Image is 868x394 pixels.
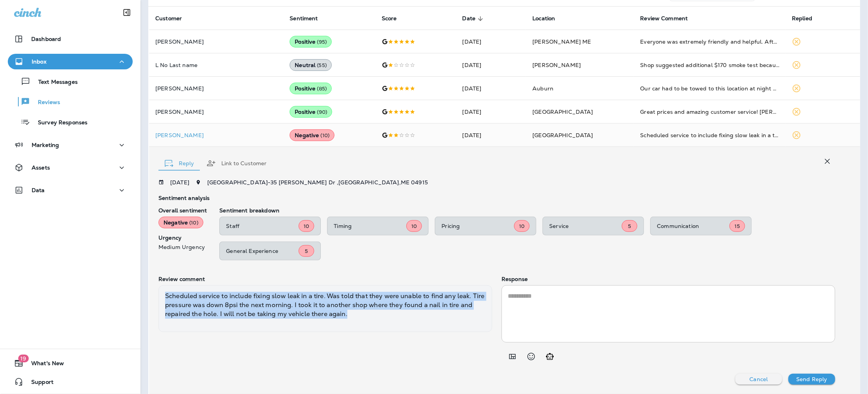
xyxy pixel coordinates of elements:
[502,276,835,282] p: Response
[290,129,334,141] div: Negative
[411,223,417,230] span: 10
[158,217,203,228] div: Negative
[628,223,631,230] span: 5
[155,62,277,68] p: L No Last name
[158,276,492,282] p: Review comment
[155,132,277,138] div: Click to view Customer Drawer
[532,62,581,69] span: [PERSON_NAME]
[532,85,553,92] span: Auburn
[532,132,593,139] span: [GEOGRAPHIC_DATA]
[8,160,133,175] button: Assets
[219,207,835,214] p: Sentiment breakdown
[158,195,835,201] p: Sentiment analysis
[456,53,526,77] td: [DATE]
[32,164,50,171] p: Assets
[32,187,45,193] p: Data
[8,54,133,69] button: Inbox
[519,223,525,230] span: 10
[456,77,526,100] td: [DATE]
[317,62,327,69] span: ( 55 )
[290,59,332,71] div: Neutral
[640,15,688,22] span: Review Comment
[382,15,397,22] span: Score
[640,15,698,22] span: Review Comment
[750,376,768,382] p: Cancel
[158,285,492,332] div: Scheduled service to include fixing slow leak in a tire. Was told that they were unable to find a...
[321,132,330,139] span: ( 10 )
[8,355,133,371] button: 19What's New
[155,39,277,45] p: [PERSON_NAME]
[456,30,526,53] td: [DATE]
[456,124,526,147] td: [DATE]
[30,99,60,106] p: Reviews
[505,349,520,364] button: Add in a premade template
[170,179,189,186] p: [DATE]
[158,149,200,177] button: Reply
[8,94,133,110] button: Reviews
[532,15,555,22] span: Location
[290,36,332,48] div: Positive
[735,223,740,230] span: 15
[8,374,133,390] button: Support
[462,15,486,22] span: Date
[456,100,526,124] td: [DATE]
[640,38,779,46] div: Everyone was extremely friendly and helpful. After my vehicle had been checked someone came and s...
[657,223,729,229] p: Communication
[796,376,827,382] p: Send Reply
[30,119,87,127] p: Survey Responses
[290,15,318,22] span: Sentiment
[8,114,133,130] button: Survey Responses
[8,182,133,198] button: Data
[32,142,59,148] p: Marketing
[792,15,822,22] span: Replied
[317,109,327,115] span: ( 90 )
[549,223,622,229] p: Service
[207,179,428,186] span: [GEOGRAPHIC_DATA] - 35 [PERSON_NAME] Dr , [GEOGRAPHIC_DATA] , ME 04915
[304,223,309,230] span: 10
[23,360,64,369] span: What's New
[532,38,591,45] span: [PERSON_NAME] ME
[226,248,299,254] p: General Experience
[792,15,812,22] span: Replied
[23,379,53,388] span: Support
[155,15,182,22] span: Customer
[32,58,46,65] p: Inbox
[158,244,207,250] p: Medium Urgency
[735,374,782,385] button: Cancel
[158,207,207,214] p: Overall sentiment
[290,83,332,94] div: Positive
[441,223,514,229] p: Pricing
[640,131,779,139] div: Scheduled service to include fixing slow leak in a tire. Was told that they were unable to find a...
[532,108,593,115] span: [GEOGRAPHIC_DATA]
[155,85,277,92] p: [PERSON_NAME]
[640,61,779,69] div: Shop suggested additional $170 smoke test because vehicle had check engine code P0455. ChatGPT su...
[8,31,133,47] button: Dashboard
[523,349,539,364] button: Select an emoji
[200,149,273,177] button: Link to Customer
[462,15,476,22] span: Date
[155,15,192,22] span: Customer
[542,349,558,364] button: Generate AI response
[116,5,138,20] button: Collapse Sidebar
[382,15,407,22] span: Score
[189,219,198,226] span: ( 10 )
[8,137,133,153] button: Marketing
[317,85,327,92] span: ( 85 )
[640,85,779,92] div: Our car had to be towed to this location at night on a weekend with an unknown issue. The Auburn ...
[532,15,565,22] span: Location
[30,79,78,86] p: Text Messages
[290,15,328,22] span: Sentiment
[334,223,406,229] p: Timing
[290,106,332,118] div: Positive
[158,235,207,241] p: Urgency
[18,355,28,362] span: 19
[317,39,327,45] span: ( 95 )
[155,109,277,115] p: [PERSON_NAME]
[788,374,835,385] button: Send Reply
[226,223,299,229] p: Staff
[640,108,779,116] div: Great prices and amazing customer service! Tom was fantastic definitely recommend
[31,36,61,42] p: Dashboard
[305,248,308,254] span: 5
[155,132,277,138] p: [PERSON_NAME]
[8,73,133,90] button: Text Messages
